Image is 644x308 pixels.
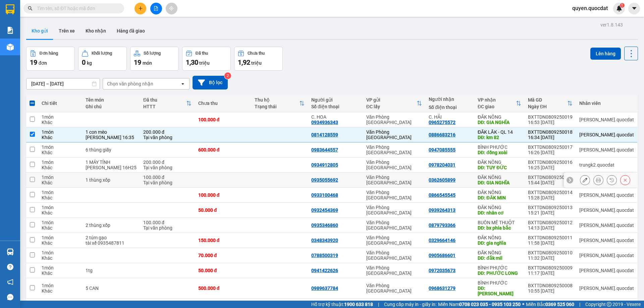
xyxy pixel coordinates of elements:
[478,301,521,306] div: BÌNH PHƯỚC
[86,268,137,273] div: 1tg
[478,280,521,286] div: BÌNH PHƯỚC
[528,190,573,195] div: BXTTDN0809250014
[363,95,425,112] th: Toggle SortBy
[528,235,573,240] div: BXTTDN0809250011
[182,47,231,71] button: Đã thu1,30 triệu
[429,223,455,228] div: 0879793366
[143,220,192,225] div: 100.000 đ
[590,48,621,60] button: Lên hàng
[366,175,422,185] div: Văn Phòng [GEOGRAPHIC_DATA]
[42,265,78,270] div: 1 món
[42,165,78,170] div: Khác
[311,162,338,168] div: 0934912805
[580,175,590,185] div: Sửa đơn hàng
[130,47,179,71] button: Số lượng19món
[478,195,521,200] div: DĐ: ĐĂK MIN
[42,101,78,106] div: Chi tiết
[140,95,195,112] th: Toggle SortBy
[150,3,162,14] button: file-add
[86,135,137,140] div: ck lúc 16:35
[366,97,417,103] div: VP gửi
[255,104,299,109] div: Trạng thái
[7,27,14,34] img: solution-icon
[478,135,521,140] div: DĐ: km 82
[251,60,262,66] span: triệu
[478,235,521,240] div: ĐĂK NÔNG
[311,268,338,273] div: 0941422626
[567,4,613,12] span: quyen.quocdat
[579,238,634,243] div: simon.quocdat
[86,104,137,109] div: Ghi chú
[579,207,634,213] div: simon.quocdat
[42,225,78,231] div: Khác
[528,129,573,135] div: BXTTDN0809250018
[42,283,78,288] div: 1 món
[478,255,521,261] div: DĐ: đắk mil
[478,129,521,135] div: ĐĂK LĂK - QL 14
[311,177,338,183] div: 0935055692
[528,225,573,231] div: 14:13 [DATE]
[528,160,573,165] div: BXTTDN0809250016
[198,117,248,122] div: 100.000 đ
[478,120,521,125] div: DĐ: GIA NGHĨA
[143,165,192,170] div: Tại văn phòng
[429,207,455,213] div: 0939264313
[429,177,455,183] div: 0362605899
[42,144,78,150] div: 1 món
[478,160,521,165] div: ĐĂK NÔNG
[366,190,422,200] div: Văn Phòng [GEOGRAPHIC_DATA]
[251,95,308,112] th: Toggle SortBy
[526,301,574,308] span: Miền Bắc
[311,120,338,125] div: 0934936343
[607,302,611,307] span: copyright
[620,3,625,8] sup: 1
[528,175,573,180] div: BXTTDN0809250015
[42,270,78,276] div: Khác
[478,114,521,120] div: ĐĂK NÔNG
[429,114,471,120] div: C. HẢI
[478,150,521,155] div: DĐ: đồng xoài
[193,76,228,89] button: Bộ lọc
[53,23,80,39] button: Trên xe
[366,250,422,261] div: Văn Phòng [GEOGRAPHIC_DATA]
[86,97,137,103] div: Tên món
[42,255,78,261] div: Khác
[579,223,634,228] div: simon.quocdat
[311,104,360,109] div: Số điện thoại
[366,129,422,140] div: Văn Phòng [GEOGRAPHIC_DATA]
[198,101,248,106] div: Chưa thu
[478,104,516,109] div: ĐC giao
[579,101,634,106] div: Nhân viên
[154,6,158,11] span: file-add
[26,47,75,71] button: Đơn hàng19đơn
[42,180,78,185] div: Khác
[311,253,338,258] div: 0788500319
[621,3,623,8] span: 1
[478,240,521,246] div: DĐ: gia nghĩa
[478,165,521,170] div: DĐ: TUY ĐỨC
[525,95,576,112] th: Toggle SortBy
[528,270,573,276] div: 11:17 [DATE]
[42,175,78,180] div: 1 món
[366,144,422,155] div: Văn Phòng [GEOGRAPHIC_DATA]
[198,238,248,243] div: 150.000 đ
[135,3,146,14] button: plus
[42,210,78,215] div: Khác
[198,253,248,258] div: 70.000 đ
[429,132,455,137] div: 0886683216
[528,240,573,246] div: 11:58 [DATE]
[198,147,248,152] div: 600.000 đ
[545,302,574,307] strong: 0369 525 060
[579,192,634,198] div: simon.quocdat
[579,162,634,168] div: trungk2.quocdat
[429,253,455,258] div: 0905686601
[86,240,137,246] div: tài xế 0935487811
[143,175,192,180] div: 100.000 đ
[528,114,573,120] div: BXTTDN0809250019
[7,248,14,255] img: warehouse-icon
[311,132,338,137] div: 0814128559
[198,286,248,291] div: 500.000 đ
[80,23,111,39] button: Kho nhận
[87,60,92,66] span: kg
[42,288,78,294] div: Khác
